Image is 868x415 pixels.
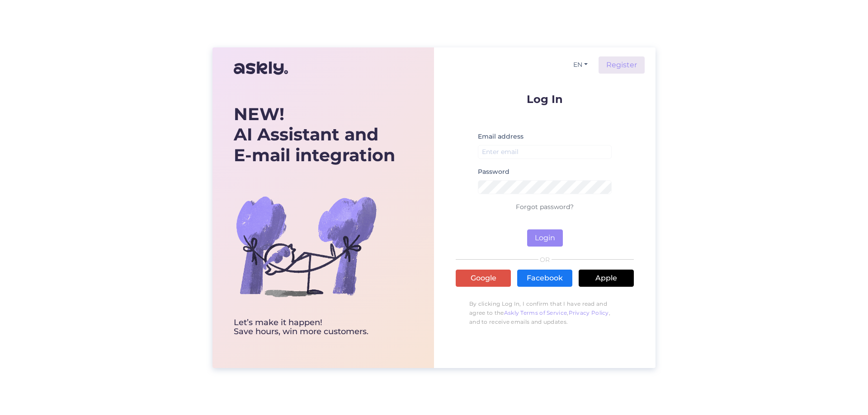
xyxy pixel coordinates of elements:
[234,104,395,166] div: AI Assistant and E-mail integration
[579,270,634,287] a: Apple
[516,203,574,211] a: Forgot password?
[478,132,524,141] label: Email address
[517,270,572,287] a: Facebook
[504,309,567,316] a: Askly Terms of Service
[234,174,378,318] img: bg-askly
[234,57,288,79] img: Askly
[569,309,609,316] a: Privacy Policy
[234,103,284,125] b: NEW!
[527,229,563,247] button: Login
[538,256,552,263] span: OR
[478,167,509,177] label: Password
[599,56,645,74] a: Register
[234,318,395,336] div: Let’s make it happen! Save hours, win more customers.
[570,58,591,71] button: EN
[456,295,634,331] p: By clicking Log In, I confirm that I have read and agree to the , , and to receive emails and upd...
[478,145,612,159] input: Enter email
[456,270,511,287] a: Google
[456,93,634,105] p: Log In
